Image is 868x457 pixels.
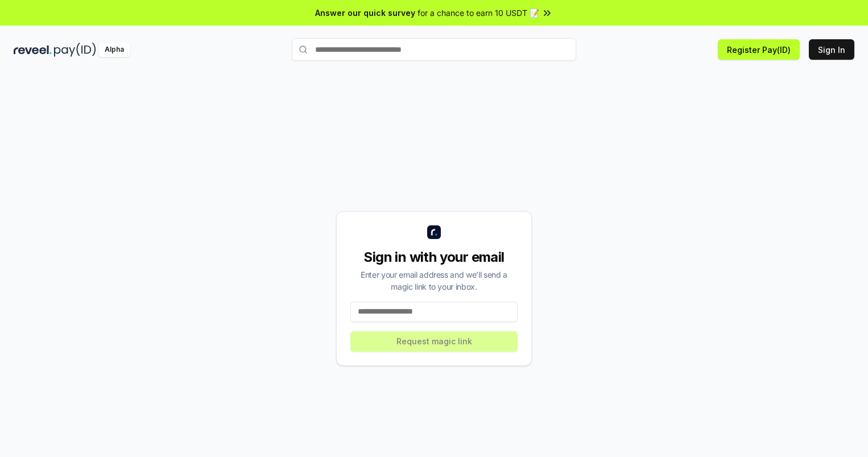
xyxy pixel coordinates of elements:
img: logo_small [427,225,441,239]
img: reveel_dark [14,43,52,57]
img: pay_id [54,43,96,57]
span: Answer our quick survey [315,7,415,19]
button: Register Pay(ID) [718,39,800,60]
div: Enter your email address and we’ll send a magic link to your inbox. [350,269,518,293]
span: for a chance to earn 10 USDT 📝 [418,7,539,19]
div: Sign in with your email [350,248,518,266]
div: Alpha [98,43,130,57]
button: Sign In [809,39,854,60]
